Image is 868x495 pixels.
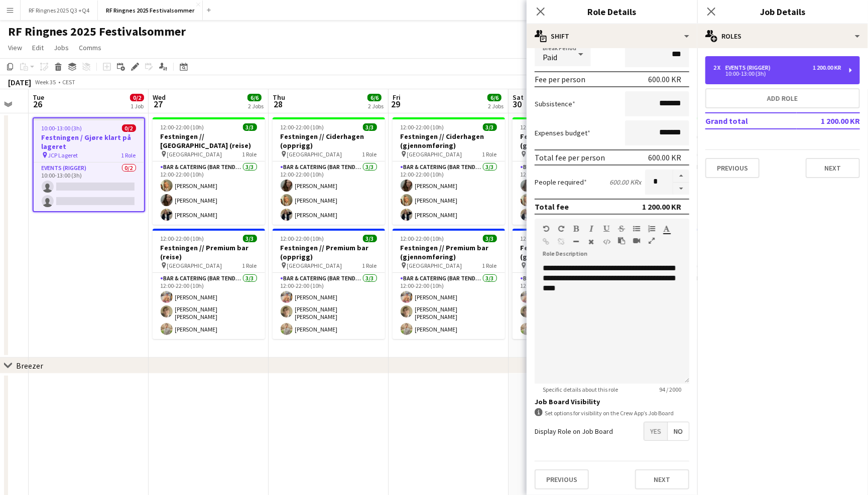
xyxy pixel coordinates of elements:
span: 12:00-22:00 (10h) [161,123,204,131]
app-job-card: 10:00-13:00 (3h)0/2Festningen / Gjøre klart på lageret JCP Lageret1 RoleEvents (Rigger)0/210:00-1... [33,117,145,212]
app-job-card: 12:00-22:00 (10h)3/3Festningen // [GEOGRAPHIC_DATA] (reise) [GEOGRAPHIC_DATA]1 RoleBar & Catering... [153,117,265,225]
span: [GEOGRAPHIC_DATA] [287,150,342,158]
app-card-role: Bar & Catering (Bar Tender)3/312:00-22:00 (10h)[PERSON_NAME][PERSON_NAME][PERSON_NAME] [273,161,385,225]
app-card-role: Bar & Catering (Bar Tender)3/312:00-22:00 (10h)[PERSON_NAME][PERSON_NAME] [PERSON_NAME][PERSON_NAME] [393,273,505,339]
span: Wed [153,93,166,102]
app-card-role: Bar & Catering (Bar Tender)3/312:00-22:00 (10h)[PERSON_NAME][PERSON_NAME][PERSON_NAME] [513,161,625,225]
button: Text Color [663,225,670,233]
span: Jobs [54,43,69,52]
h3: Festningen // Ciderhagen (opprigg) [273,132,385,150]
div: CEST [62,78,75,86]
span: Sat [513,93,524,102]
div: Breezer [16,361,43,371]
app-job-card: 12:00-22:00 (10h)3/3Festningen // Premium bar (gjennomføring) [GEOGRAPHIC_DATA]1 RoleBar & Cateri... [393,229,505,339]
span: Paid [543,52,557,62]
div: 1 Job [131,102,144,110]
button: Underline [603,225,610,233]
div: Total fee per person [535,152,605,162]
span: 12:00-22:00 (10h) [521,123,564,131]
h3: Role Details [527,5,697,18]
app-card-role: Bar & Catering (Bar Tender)3/312:00-22:00 (10h)[PERSON_NAME][PERSON_NAME][PERSON_NAME] [153,161,265,225]
button: Bold [573,225,580,233]
button: Previous [705,158,760,178]
button: HTML Code [603,238,610,246]
div: 12:00-22:00 (10h)3/3Festningen // Ciderhagen (gjennomføring) [GEOGRAPHIC_DATA]1 RoleBar & Caterin... [393,117,505,225]
button: Clear Formatting [588,238,595,246]
button: Undo [543,225,550,233]
h3: Festningen // [GEOGRAPHIC_DATA] (reise) [153,132,265,150]
button: Decrease [673,183,689,195]
span: 12:00-22:00 (10h) [281,235,324,242]
h3: Festningen // Premium bar (opprigg) [273,243,385,261]
div: 2 Jobs [488,102,504,110]
app-job-card: 12:00-22:00 (10h)3/3Festningen // Premium bar (reise) [GEOGRAPHIC_DATA]1 RoleBar & Catering (Bar ... [153,229,265,339]
span: 12:00-22:00 (10h) [281,123,324,131]
div: 2 Jobs [368,102,384,110]
a: Jobs [50,41,73,54]
app-card-role: Bar & Catering (Bar Tender)3/312:00-22:00 (10h)[PERSON_NAME][PERSON_NAME] [PERSON_NAME][PERSON_NAME] [153,273,265,339]
span: 26 [31,98,44,110]
span: 12:00-22:00 (10h) [161,235,204,242]
a: View [4,41,26,54]
div: Shift [527,24,697,48]
button: Ordered List [648,225,655,233]
h1: RF Ringnes 2025 Festivalsommer [8,24,186,39]
div: 12:00-22:00 (10h)3/3Festningen // Premium bar (gjennomføring) [GEOGRAPHIC_DATA]1 RoleBar & Cateri... [513,229,625,339]
span: 6/6 [487,94,502,101]
span: 1 Role [362,262,377,269]
span: 12:00-22:00 (10h) [401,123,444,131]
span: 0/2 [122,124,136,132]
button: Paste as plain text [618,237,625,245]
span: 1 Role [121,151,136,159]
h3: Festningen // Ciderhagen (gjennomføring) [513,132,625,150]
span: 1 Role [242,150,257,158]
span: 3/3 [363,235,377,242]
button: RF Ringnes 2025 Q3 +Q4 [21,1,98,20]
span: 27 [151,98,166,110]
app-card-role: Bar & Catering (Bar Tender)3/312:00-22:00 (10h)[PERSON_NAME][PERSON_NAME] [PERSON_NAME][PERSON_NAME] [513,273,625,339]
a: Edit [28,41,48,54]
span: No [668,422,689,440]
span: 10:00-13:00 (3h) [42,124,82,132]
button: Italic [588,225,595,233]
span: 6/6 [367,94,382,101]
span: Edit [32,43,44,52]
div: Fee per person [535,74,585,84]
div: 2 Jobs [248,102,264,110]
div: Set options for visibility on the Crew App’s Job Board [535,408,689,418]
span: Comms [79,43,101,52]
div: 1 200.00 KR [813,64,841,71]
button: Previous [535,469,589,489]
button: Fullscreen [648,237,655,245]
td: 1 200.00 KR [797,113,860,129]
h3: Festningen // Premium bar (reise) [153,243,265,261]
app-card-role: Bar & Catering (Bar Tender)3/312:00-22:00 (10h)[PERSON_NAME][PERSON_NAME][PERSON_NAME] [393,161,505,225]
div: Total fee [535,202,569,212]
span: 3/3 [243,235,257,242]
label: Expenses budget [535,128,590,137]
button: Unordered List [633,225,640,233]
span: Tue [33,93,44,102]
div: Roles [697,24,868,48]
span: 6/6 [247,94,262,101]
button: Next [806,158,860,178]
span: JCP Lageret [48,151,78,159]
div: 600.00 KR [648,152,681,162]
span: View [8,43,22,52]
span: 1 Role [242,262,257,269]
app-job-card: 12:00-22:00 (10h)3/3Festningen // Ciderhagen (opprigg) [GEOGRAPHIC_DATA]1 RoleBar & Catering (Bar... [273,117,385,225]
span: 28 [271,98,285,110]
span: 29 [391,98,401,110]
span: 12:00-22:00 (10h) [401,235,444,242]
span: Fri [393,93,401,102]
app-job-card: 12:00-22:00 (10h)3/3Festningen // Premium bar (opprigg) [GEOGRAPHIC_DATA]1 RoleBar & Catering (Ba... [273,229,385,339]
a: Comms [75,41,105,54]
h3: Festningen // Premium bar (gjennomføring) [513,243,625,261]
label: People required [535,178,587,187]
button: Insert video [633,237,640,245]
span: 12:00-22:00 (10h) [521,235,564,242]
